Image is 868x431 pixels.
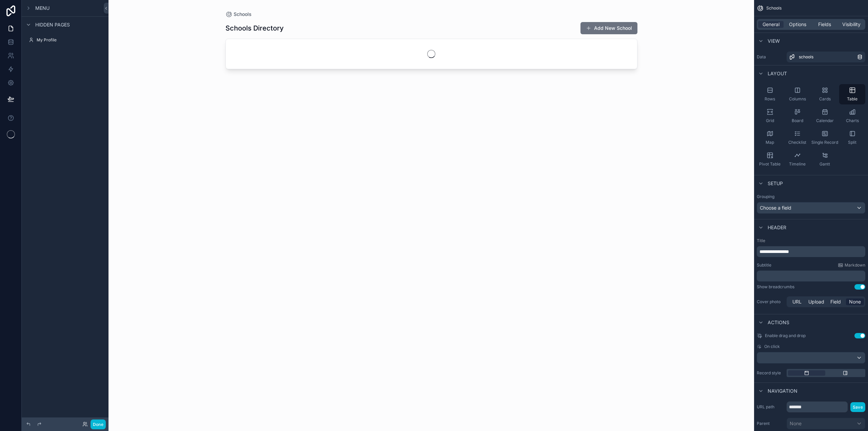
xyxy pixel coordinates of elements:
[757,194,774,199] label: Grouping
[757,284,794,290] div: Show breadcrumbs
[765,333,806,338] span: Enable drag and drop
[768,70,787,77] span: Layout
[839,84,865,104] button: Table
[757,106,783,126] button: Grid
[812,106,838,126] button: Calendar
[760,205,791,211] span: Choose a field
[757,84,783,104] button: Rows
[766,118,774,123] span: Grid
[839,128,865,148] button: Split
[842,21,861,28] span: Visibility
[812,84,838,104] button: Cards
[757,370,784,376] label: Record style
[759,161,781,167] span: Pivot Table
[789,161,806,167] span: Timeline
[846,118,859,123] span: Charts
[812,149,838,170] button: Gantt
[768,224,786,231] span: Header
[768,319,789,326] span: Actions
[757,262,771,268] label: Subtitle
[757,202,865,214] button: Choose a field
[763,21,780,28] span: General
[768,38,780,44] span: View
[820,161,830,167] span: Gantt
[792,298,802,305] span: URL
[819,96,831,102] span: Cards
[789,96,806,102] span: Columns
[839,106,865,126] button: Charts
[784,149,810,170] button: Timeline
[757,271,865,281] div: scrollable content
[784,128,810,148] button: Checklist
[818,21,831,28] span: Fields
[787,52,865,62] a: schools
[784,106,810,126] button: Board
[766,140,774,145] span: Map
[757,149,783,170] button: Pivot Table
[768,388,797,394] span: Navigation
[811,140,838,145] span: Single Record
[757,299,784,305] label: Cover photo
[35,21,70,28] span: Hidden pages
[812,128,838,148] button: Single Record
[766,5,782,11] span: Schools
[789,21,806,28] span: Options
[35,5,50,12] span: Menu
[847,96,857,102] span: Table
[757,238,865,243] label: Title
[849,298,861,305] span: None
[757,54,784,60] label: Data
[757,246,865,257] div: scrollable content
[816,118,834,123] span: Calendar
[850,402,865,412] button: Save
[757,404,784,410] label: URL path
[792,118,803,123] span: Board
[838,262,865,268] a: Markdown
[784,84,810,104] button: Columns
[830,298,841,305] span: Field
[91,419,106,429] button: Done
[808,298,824,305] span: Upload
[757,128,783,148] button: Map
[26,35,104,45] a: My Profile
[848,140,856,145] span: Split
[799,54,813,60] span: schools
[764,344,780,349] span: On click
[37,37,103,43] label: My Profile
[788,140,806,145] span: Checklist
[765,96,775,102] span: Rows
[768,180,783,187] span: Setup
[845,262,865,268] span: Markdown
